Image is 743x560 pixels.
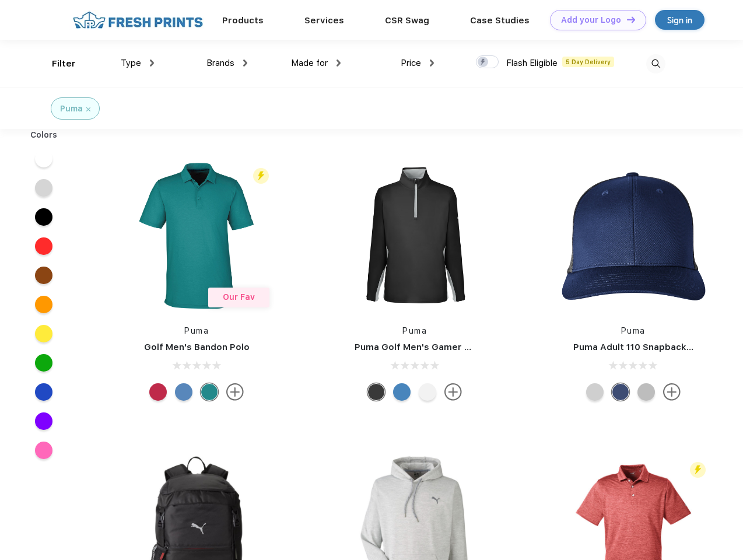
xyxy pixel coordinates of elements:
[184,326,209,335] a: Puma
[86,107,90,111] img: filter_cancel.svg
[561,15,621,25] div: Add your Logo
[222,15,264,26] a: Products
[444,383,462,401] img: more.svg
[60,103,83,115] div: Puma
[150,60,154,66] img: dropdown.png
[401,58,421,68] span: Price
[402,326,427,335] a: Puma
[226,383,244,401] img: more.svg
[655,10,705,30] a: Sign in
[223,292,255,302] span: Our Fav
[337,60,341,66] img: dropdown.png
[385,15,429,26] a: CSR Swag
[621,326,646,335] a: Puma
[646,54,665,73] img: desktop_search.svg
[419,383,436,401] div: Bright White
[367,383,385,401] div: Puma Black
[355,342,539,352] a: Puma Golf Men's Gamer Golf Quarter-Zip
[304,15,344,26] a: Services
[52,57,76,71] div: Filter
[556,158,711,313] img: func=resize&h=266
[253,168,269,184] img: flash_active_toggle.svg
[562,57,614,67] span: 5 Day Delivery
[690,462,706,478] img: flash_active_toggle.svg
[586,383,604,401] div: Quarry Brt Whit
[121,58,141,68] span: Type
[393,383,411,401] div: Bright Cobalt
[69,10,206,30] img: fo%20logo%202.webp
[667,13,692,27] div: Sign in
[637,383,655,401] div: Quarry with Brt Whit
[119,158,274,313] img: func=resize&h=266
[337,158,492,313] img: func=resize&h=266
[627,16,635,23] img: DT
[291,58,328,68] span: Made for
[612,383,629,401] div: Peacoat Qut Shd
[243,60,247,66] img: dropdown.png
[206,58,234,68] span: Brands
[144,342,250,352] a: Golf Men's Bandon Polo
[149,383,167,401] div: Ski Patrol
[430,60,434,66] img: dropdown.png
[663,383,681,401] img: more.svg
[201,383,218,401] div: Green Lagoon
[22,129,66,141] div: Colors
[506,58,558,68] span: Flash Eligible
[175,383,192,401] div: Lake Blue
